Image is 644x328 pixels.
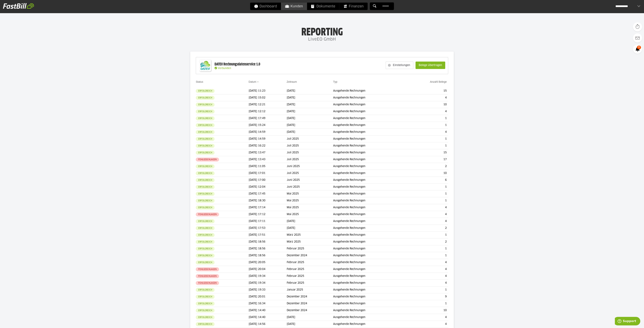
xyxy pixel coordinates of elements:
sl-badge: Erfolgreich [196,309,215,312]
td: [DATE] 19:33 [249,286,287,293]
td: 1 [407,300,448,307]
td: Juni 2025 [287,177,333,184]
td: [DATE] 12:21 [249,101,287,108]
td: Ausgehende Rechnungen [333,314,407,321]
sl-badge: Erfolgreich [196,219,215,223]
td: [DATE] 20:05 [249,259,287,266]
td: Juli 2025 [287,170,333,177]
td: [DATE] [287,321,333,328]
sl-badge: Erfolgreich [196,206,215,210]
a: Dashboard [250,3,281,10]
td: Ausgehende Rechnungen [333,156,407,163]
td: [DATE] 17:49 [249,115,287,122]
td: [DATE] 17:53 [249,225,287,232]
td: Ausgehende Rechnungen [333,293,407,300]
sl-badge: Erfolgreich [196,123,215,127]
td: 4 [407,218,448,225]
td: Ausgehende Rechnungen [333,280,407,286]
a: Dokumente [307,3,339,10]
td: Ausgehende Rechnungen [333,170,407,177]
sl-badge: Erfolgreich [196,247,215,251]
td: [DATE] 12:04 [249,184,287,190]
td: [DATE] 20:01 [249,293,287,300]
td: Ausgehende Rechnungen [333,211,407,218]
td: [DATE] 20:04 [249,266,287,273]
a: Kunden [281,3,307,10]
td: Juli 2025 [287,156,333,163]
sl-button: Einstellungen [386,62,413,69]
td: [DATE] [287,129,333,136]
td: Ausgehende Rechnungen [333,142,407,149]
sl-badge: Erfolgreich [196,171,215,175]
td: Ausgehende Rechnungen [333,252,407,259]
td: 1 [407,197,448,204]
td: [DATE] 14:40 [249,307,287,314]
sl-badge: Erfolgreich [196,199,215,203]
td: [DATE] 18:56 [249,245,287,252]
sl-badge: Erfolgreich [196,192,215,196]
iframe: Opens a widget where you can find more information [615,317,640,326]
td: Dezember 2024 [287,293,333,300]
td: [DATE] 11:23 [249,88,287,94]
td: [DATE] [287,94,333,101]
sl-badge: Erfolgreich [196,96,215,100]
td: Ausgehende Rechnungen [333,88,407,94]
sl-badge: Erfolgreich [196,137,215,141]
td: 4 [407,266,448,273]
sl-badge: Erfolgreich [196,302,215,306]
td: Juli 2025 [287,149,333,156]
td: 10 [407,101,448,108]
td: [DATE] 13:43 [249,156,287,163]
td: 2 [407,225,448,232]
td: März 2025 [287,238,333,245]
td: Ausgehende Rechnungen [333,204,407,211]
sl-badge: Erfolgreich [196,315,215,319]
td: Ausgehende Rechnungen [333,184,407,190]
td: Mai 2025 [287,197,333,204]
span: Dashboard [254,3,277,10]
td: Ausgehende Rechnungen [333,273,407,280]
span: Kunden [285,3,303,10]
sl-badge: Erfolgreich [196,130,215,134]
td: Dezember 2024 [287,252,333,259]
sl-badge: Erfolgreich [196,178,215,182]
sl-badge: Erfolgreich [196,144,215,148]
span: Dokumente [311,3,335,10]
td: Dezember 2024 [287,300,333,307]
a: Status [196,80,203,83]
td: Ausgehende Rechnungen [333,300,407,307]
td: 1 [407,232,448,238]
td: Ausgehende Rechnungen [333,136,407,142]
td: 4 [407,280,448,286]
td: 4 [407,259,448,266]
td: [DATE] 16:34 [249,300,287,307]
td: Ausgehende Rechnungen [333,115,407,122]
td: 4 [407,273,448,280]
td: [DATE] 14:59 [249,129,287,136]
td: [DATE] 17:00 [249,177,287,184]
td: 4 [407,321,448,328]
td: [DATE] 17:11 [249,218,287,225]
sl-badge: Erfolgreich [196,322,215,326]
td: 4 [407,204,448,211]
td: 4 [407,129,448,136]
td: Ausgehende Rechnungen [333,94,407,101]
td: [DATE] [287,101,333,108]
td: Juni 2025 [287,163,333,170]
sl-badge: Erfolgreich [196,261,215,264]
td: 15 [407,88,448,94]
td: Ausgehende Rechnungen [333,245,407,252]
td: [DATE] 18:30 [249,197,287,204]
div: DATEV Rechnungsdatenservice 1.0 [215,62,260,67]
td: 1 [407,286,448,293]
sl-badge: Fehlgeschlagen [196,274,219,278]
td: 1 [407,122,448,129]
img: fastbill_logo_white.png [3,3,34,9]
td: 4 [407,211,448,218]
td: [DATE] 17:45 [249,190,287,197]
td: [DATE] 12:12 [249,108,287,115]
td: Ausgehende Rechnungen [333,232,407,238]
td: Ausgehende Rechnungen [333,307,407,314]
td: [DATE] 17:51 [249,232,287,238]
sl-badge: Erfolgreich [196,295,215,299]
